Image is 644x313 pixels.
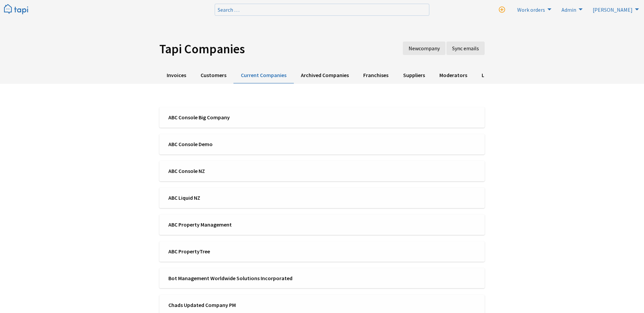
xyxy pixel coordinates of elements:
[499,7,505,13] i: New work order
[159,67,193,84] a: Invoices
[419,45,440,52] span: company
[193,67,233,84] a: Customers
[233,67,293,84] a: Current Companies
[593,6,633,13] span: [PERSON_NAME]
[513,4,553,15] a: Work orders
[396,67,432,84] a: Suppliers
[159,241,485,262] a: ABC PropertyTree
[159,161,485,181] a: ABC Console NZ
[159,268,485,289] a: Bot Management Worldwide Solutions Incorporated
[589,4,641,15] a: [PERSON_NAME]
[159,214,485,235] a: ABC Property Management
[159,134,485,154] a: ABC Console Demo
[159,42,351,57] h1: Tapi Companies
[159,188,485,208] a: ABC Liquid NZ
[517,6,545,13] span: Work orders
[168,140,318,148] span: ABC Console Demo
[168,221,318,228] span: ABC Property Management
[589,4,641,15] li: Rebekah
[432,67,474,84] a: Moderators
[474,67,515,84] a: Lost Issues
[294,67,356,84] a: Archived Companies
[168,248,318,255] span: ABC PropertyTree
[168,301,318,309] span: Chads Updated Company PM
[4,4,28,15] img: Tapi logo
[168,114,318,121] span: ABC Console Big Company
[356,67,396,84] a: Franchises
[168,274,318,282] span: Bot Management Worldwide Solutions Incorporated
[403,42,445,55] a: New
[159,107,485,128] a: ABC Console Big Company
[168,167,318,175] span: ABC Console NZ
[168,194,318,201] span: ABC Liquid NZ
[446,42,485,55] a: Sync emails
[557,4,584,15] a: Admin
[561,6,576,13] span: Admin
[218,6,239,13] span: Search …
